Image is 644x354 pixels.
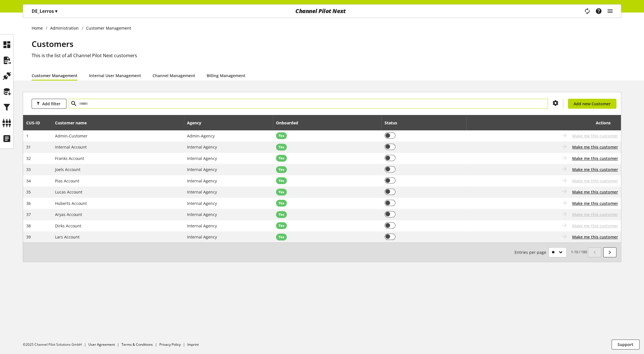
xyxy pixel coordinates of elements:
[572,211,618,217] span: Make me this customer
[26,144,31,150] span: 31
[187,189,217,195] span: Internal Agency
[279,156,284,161] span: Yes
[572,223,618,229] span: Make me this customer
[279,145,284,150] span: Yes
[515,249,548,255] span: Entries per page
[612,339,639,349] button: Support
[617,341,633,347] span: Support
[574,101,611,107] span: Add new Customer
[572,200,618,206] button: Make me this customer
[26,120,46,126] div: CUS-⁠ID
[572,155,618,161] button: Make me this customer
[47,25,82,31] a: Administration
[26,189,31,195] span: 35
[55,189,82,195] span: Lucas Account
[572,144,618,150] button: Make me this customer
[26,201,31,206] span: 36
[187,133,215,139] span: Admin-Agency
[121,342,153,347] a: Terms & Conditions
[572,133,618,139] span: Make me this customer
[55,120,92,126] div: Customer name
[279,133,284,138] span: Yes
[32,52,621,59] h2: This is the list of all Channel Pilot Next customers
[187,223,217,229] span: Internal Agency
[187,120,207,126] div: Agency
[279,178,284,183] span: Yes
[55,144,87,150] span: Internal Account
[187,212,217,217] span: Internal Agency
[55,223,81,229] span: Dirks Account
[572,234,618,240] button: Make me this customer
[187,201,217,206] span: Internal Agency
[26,156,31,161] span: 32
[42,101,60,107] span: Add filter
[568,99,616,109] a: Add new Customer
[89,73,141,79] a: Internal User Management
[279,201,284,206] span: Yes
[26,234,31,240] span: 39
[32,25,46,31] a: Home
[187,167,217,172] span: Internal Agency
[55,8,57,14] span: ▾
[572,189,618,195] button: Make me this customer
[23,4,621,18] nav: main navigation
[26,178,31,184] span: 34
[572,166,618,172] button: Make me this customer
[159,342,181,347] a: Privacy Policy
[32,38,74,49] span: Customers
[187,178,217,184] span: Internal Agency
[515,247,587,257] small: 1-10 / 100
[26,167,31,172] span: 33
[55,234,80,240] span: Lars Account
[88,342,115,347] a: User Agreement
[385,120,403,126] div: Status
[55,167,80,172] span: Joels Account
[276,120,304,126] div: Onboarded
[207,73,245,79] a: Billing Management
[55,212,82,217] span: Aryas Account
[279,190,284,195] span: Yes
[279,167,284,172] span: Yes
[279,223,284,228] span: Yes
[32,8,57,15] p: DE_Lerros
[55,156,84,161] span: Franks Account
[279,212,284,217] span: Yes
[187,156,217,161] span: Internal Agency
[187,234,217,240] span: Internal Agency
[26,133,29,139] span: 1
[187,144,217,150] span: Internal Agency
[55,178,79,184] span: Pias Account
[55,201,87,206] span: Huberts Account
[279,234,284,240] span: Yes
[23,342,88,347] li: ©2025 Channel Pilot Solutions GmbH
[187,342,199,347] a: Imprint
[469,117,610,128] div: Actions
[26,212,31,217] span: 37
[572,178,618,184] span: Make me this customer
[26,223,31,229] span: 38
[153,73,195,79] a: Channel Management
[32,73,78,79] a: Customer Management
[55,133,88,139] span: Admin-Customer
[32,99,66,109] button: Add filter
